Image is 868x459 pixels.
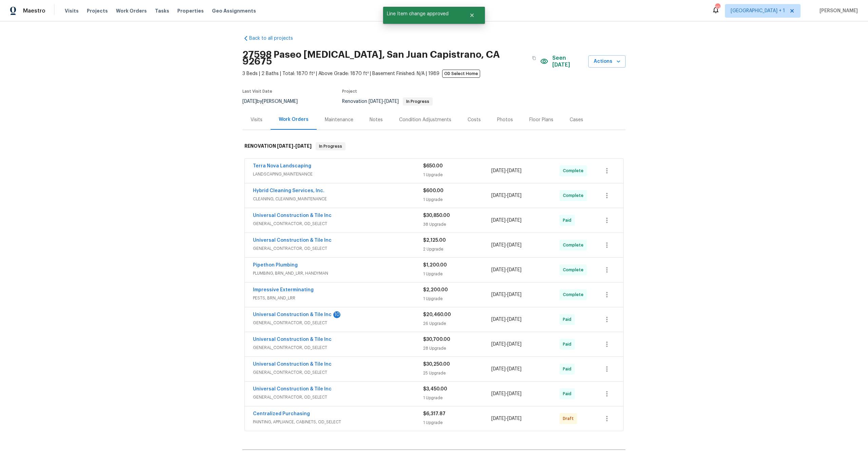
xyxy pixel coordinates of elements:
[242,35,308,42] a: Back to all projects
[507,317,521,322] span: [DATE]
[491,243,506,247] span: [DATE]
[423,337,450,342] span: $30,700.00
[277,144,293,148] span: [DATE]
[177,7,204,14] span: Properties
[715,4,720,11] div: 10
[423,394,491,401] div: 1 Upgrade
[563,291,586,298] span: Complete
[491,218,506,223] span: [DATE]
[507,193,521,198] span: [DATE]
[491,317,506,322] span: [DATE]
[253,394,423,401] span: GENERAL_CONTRACTOR, OD_SELECT
[399,116,451,123] div: Condition Adjustments
[342,99,433,104] span: Renovation
[253,387,332,391] a: Universal Construction & Tile Inc
[491,390,521,397] span: -
[563,366,574,372] span: Paid
[491,267,521,273] span: -
[65,7,79,14] span: Visits
[563,316,574,323] span: Paid
[242,97,306,106] div: by [PERSON_NAME]
[370,116,383,123] div: Notes
[423,246,491,253] div: 2 Upgrade
[423,312,451,317] span: $20,460.00
[528,52,540,64] button: Copy Address
[563,415,576,422] span: Draft
[507,243,521,247] span: [DATE]
[212,7,256,14] span: Geo Assignments
[563,192,586,199] span: Complete
[251,116,262,123] div: Visits
[253,419,423,425] span: PAINTING, APPLIANCE, CABINETS, OD_SELECT
[491,192,521,199] span: -
[423,419,491,426] div: 1 Upgrade
[253,295,423,301] span: PESTS, BRN_AND_LRR
[491,342,506,347] span: [DATE]
[491,217,521,224] span: -
[491,168,506,173] span: [DATE]
[468,116,481,123] div: Costs
[253,238,332,243] a: Universal Construction & Tile Inc
[316,143,345,150] span: In Progress
[491,292,506,297] span: [DATE]
[423,288,448,292] span: $2,200.00
[491,291,521,298] span: -
[242,89,272,93] span: Last Visit Date
[507,292,521,297] span: [DATE]
[253,245,423,252] span: GENERAL_CONTRACTOR, OD_SELECT
[253,337,332,342] a: Universal Construction & Tile Inc
[253,312,332,317] a: Universal Construction & Tile Inc
[491,167,521,174] span: -
[253,362,332,367] a: Universal Construction & Tile Inc
[369,99,383,104] span: [DATE]
[253,319,423,326] span: GENERAL_CONTRACTOR, OD_SELECT
[423,387,447,391] span: $3,450.00
[731,7,785,14] span: [GEOGRAPHIC_DATA] + 1
[423,196,491,203] div: 1 Upgrade
[507,342,521,347] span: [DATE]
[507,268,521,272] span: [DATE]
[242,51,528,65] h2: 27598 Paseo [MEDICAL_DATA], San Juan Capistrano, CA 92675
[491,391,506,396] span: [DATE]
[423,164,443,168] span: $650.00
[491,366,521,372] span: -
[563,242,586,249] span: Complete
[253,188,324,193] a: Hybrid Cleaning Services, Inc.
[423,320,491,327] div: 26 Upgrade
[295,144,312,148] span: [DATE]
[277,144,312,148] span: -
[325,116,353,123] div: Maintenance
[253,220,423,227] span: GENERAL_CONTRACTOR, OD_SELECT
[497,116,513,123] div: Photos
[570,116,583,123] div: Cases
[491,316,521,323] span: -
[442,70,480,78] span: OD Select Home
[403,99,432,104] span: In Progress
[507,168,521,173] span: [DATE]
[423,221,491,228] div: 38 Upgrade
[342,89,357,93] span: Project
[242,135,626,157] div: RENOVATION [DATE]-[DATE]In Progress
[529,116,553,123] div: Floor Plans
[423,370,491,377] div: 25 Upgrade
[594,57,620,66] span: Actions
[253,263,298,268] a: Pipethon Plumbing
[87,7,108,14] span: Projects
[253,270,423,277] span: PLUMBING, BRN_AND_LRR, HANDYMAN
[423,188,443,193] span: $600.00
[244,142,312,150] h6: RENOVATION
[491,193,506,198] span: [DATE]
[491,416,506,421] span: [DATE]
[423,411,446,416] span: $6,317.87
[383,7,461,21] span: Line Item change approved
[588,55,626,68] button: Actions
[507,367,521,371] span: [DATE]
[563,167,586,174] span: Complete
[507,218,521,223] span: [DATE]
[563,341,574,348] span: Paid
[423,362,450,367] span: $30,250.00
[563,217,574,224] span: Paid
[423,345,491,352] div: 28 Upgrade
[253,196,423,202] span: CLEANING, CLEANING_MAINTENANCE
[491,268,506,272] span: [DATE]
